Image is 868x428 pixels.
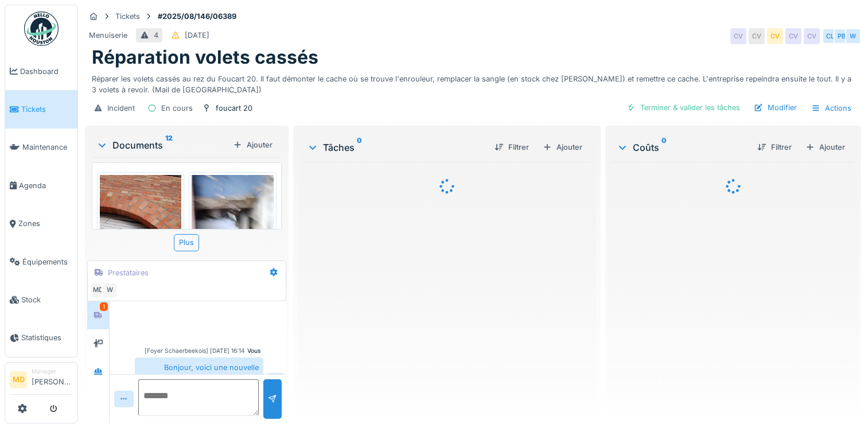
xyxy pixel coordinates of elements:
[22,142,73,153] span: Maintenance
[161,103,193,114] div: En cours
[102,282,118,298] div: W
[21,294,73,305] span: Stock
[822,28,838,44] div: CL
[154,30,158,41] div: 4
[18,218,73,229] span: Zones
[100,175,181,284] img: 40aweywpc5nmnnh34tc94mwk3ka4
[89,30,127,41] div: Menuiserie
[108,267,149,278] div: Prestataires
[5,205,77,243] a: Zones
[22,256,73,267] span: Équipements
[96,138,228,152] div: Documents
[165,138,173,152] sup: 12
[307,141,485,154] div: Tâches
[19,180,73,191] span: Agenda
[845,28,861,44] div: W
[135,357,263,388] div: Bonjour, voici une nouvelle demande d'intervention.
[24,11,59,46] img: Badge_color-CXgf-gQk.svg
[5,52,77,90] a: Dashboard
[100,302,108,311] div: 1
[268,373,284,389] div: MD
[5,243,77,281] a: Équipements
[5,129,77,166] a: Maintenance
[785,28,801,44] div: CV
[357,141,362,154] sup: 0
[115,11,140,22] div: Tickets
[767,28,783,44] div: CV
[538,139,587,155] div: Ajouter
[32,367,73,392] li: [PERSON_NAME]
[834,28,850,44] div: PB
[753,139,796,155] div: Filtrer
[20,66,73,77] span: Dashboard
[92,46,318,68] h1: Réparation volets cassés
[5,319,77,357] a: Statistiques
[490,139,534,155] div: Filtrer
[145,347,245,355] div: [Foyer Schaerbeekois] [DATE] 16:14
[5,166,77,204] a: Agenda
[749,100,801,115] div: Modifier
[174,234,199,251] div: Plus
[228,137,277,153] div: Ajouter
[90,282,106,298] div: MD
[192,175,273,284] img: ddcqhqs4k9duv7qt6iihpefc5pvq
[5,281,77,318] a: Stock
[247,347,261,355] div: Vous
[32,367,73,376] div: Manager
[107,103,135,114] div: Incident
[617,141,748,154] div: Coûts
[622,100,745,115] div: Terminer & valider les tâches
[801,139,850,155] div: Ajouter
[804,28,820,44] div: CV
[21,104,73,115] span: Tickets
[153,11,241,22] strong: #2025/08/146/06389
[10,367,73,395] a: MD Manager[PERSON_NAME]
[806,100,857,116] div: Actions
[10,371,27,388] li: MD
[216,103,252,114] div: foucart 20
[749,28,765,44] div: CV
[92,69,854,95] div: Réparer les volets cassés au rez du Foucart 20. Il faut démonter le cache où se trouve l'enrouleu...
[730,28,746,44] div: CV
[185,30,209,41] div: [DATE]
[21,332,73,343] span: Statistiques
[661,141,667,154] sup: 0
[5,90,77,128] a: Tickets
